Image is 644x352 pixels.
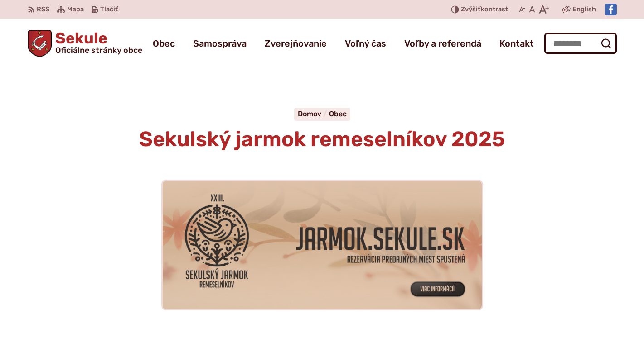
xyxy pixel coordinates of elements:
a: Voľný čas [345,31,386,56]
a: Zverejňovanie [265,31,327,56]
span: Zvýšiť [461,5,481,13]
a: Logo Sekule, prejsť na domovskú stránku. [28,30,143,57]
a: Voľby a referendá [404,31,481,56]
span: Tlačiť [100,6,118,14]
span: Mapa [67,4,84,15]
span: English [572,4,596,15]
a: Obec [153,31,175,56]
a: Kontakt [499,31,534,56]
span: Oficiálne stránky obce [55,46,142,54]
a: Obec [329,109,347,118]
span: Sekule [52,31,142,54]
a: Samospráva [193,31,247,56]
img: Prejsť na Facebook stránku [605,4,617,15]
a: English [571,4,598,15]
a: Domov [298,109,329,118]
span: kontrast [461,6,508,14]
span: RSS [37,4,49,15]
span: Sekulský jarmok remeselníkov 2025 [139,127,505,152]
img: Prejsť na domovskú stránku [28,30,52,57]
span: Domov [298,109,321,118]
